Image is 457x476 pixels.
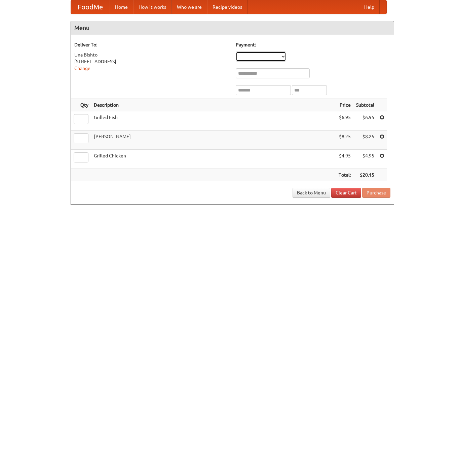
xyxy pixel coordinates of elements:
h5: Deliver To: [74,41,229,48]
button: Purchase [362,188,390,198]
th: Price [336,99,353,111]
th: $20.15 [353,169,377,181]
th: Qty [71,99,91,111]
a: Recipe videos [207,0,247,14]
td: $8.25 [353,131,377,150]
th: Subtotal [353,99,377,111]
td: [PERSON_NAME] [91,131,336,150]
td: $8.25 [336,131,353,150]
div: Una Bishto [74,51,229,58]
td: Grilled Fish [91,111,336,131]
a: FoodMe [71,0,110,14]
h5: Payment: [236,41,390,48]
a: Home [110,0,133,14]
h4: Menu [71,21,394,35]
a: Back to Menu [293,188,330,198]
a: Change [74,66,90,71]
th: Description [91,99,336,111]
a: How it works [133,0,172,14]
td: $6.95 [336,111,353,131]
a: Clear Cart [331,188,361,198]
a: Who we are [172,0,207,14]
div: [STREET_ADDRESS] [74,58,229,65]
td: $4.95 [336,150,353,169]
td: $4.95 [353,150,377,169]
td: $6.95 [353,111,377,131]
td: Grilled Chicken [91,150,336,169]
a: Help [359,0,380,14]
th: Total: [336,169,353,181]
